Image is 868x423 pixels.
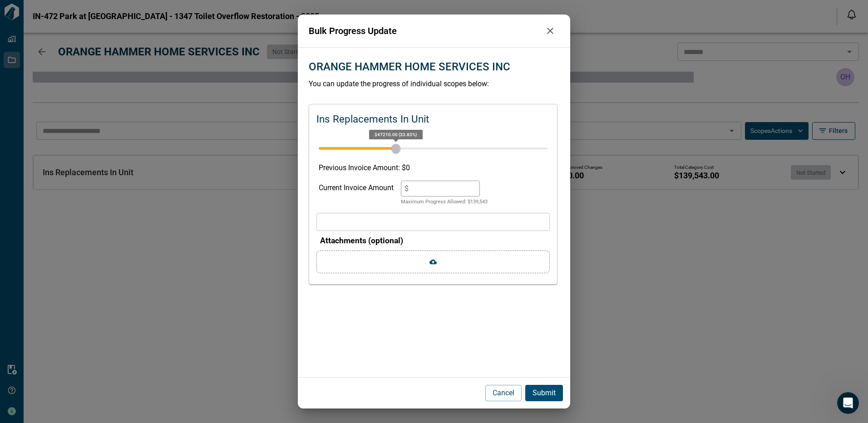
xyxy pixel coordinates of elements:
[837,392,859,414] iframe: Intercom live chat
[309,59,510,75] p: ORANGE HAMMER HOME SERVICES INC
[316,112,429,127] p: Ins Replacements In Unit
[404,184,409,193] span: $
[533,388,556,398] p: Submit
[493,388,514,398] p: Cancel
[319,181,394,206] div: Current Invoice Amount
[319,162,547,173] p: Previous Invoice Amount: $ 0
[525,385,563,401] button: Submit
[320,235,550,246] p: Attachments (optional)
[309,24,541,38] p: Bulk Progress Update
[485,385,522,401] button: Cancel
[401,198,488,206] p: Maximum Progress Allowed: $ 139,543
[309,79,559,89] p: You can update the progress of individual scopes below:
